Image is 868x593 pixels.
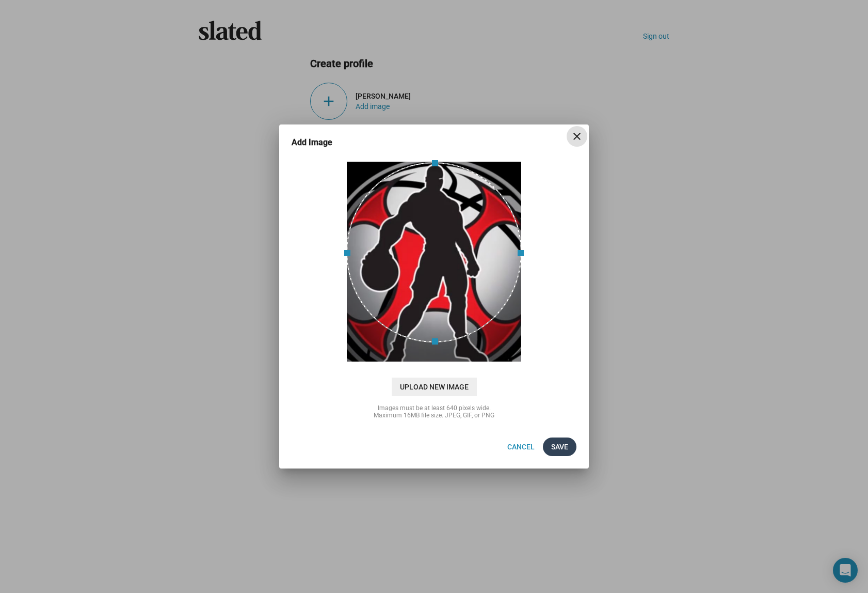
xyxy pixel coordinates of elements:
[292,137,347,148] h3: Add Image
[392,378,477,396] span: Upload New Image
[499,438,543,456] button: Cancel
[543,438,576,456] button: Save
[507,438,535,456] span: Cancel
[331,404,537,419] div: Images must be at least 640 pixels wide. Maximum 16MB file size. JPEG, GIF, or PNG
[571,130,583,143] mat-icon: close
[551,438,568,456] span: Save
